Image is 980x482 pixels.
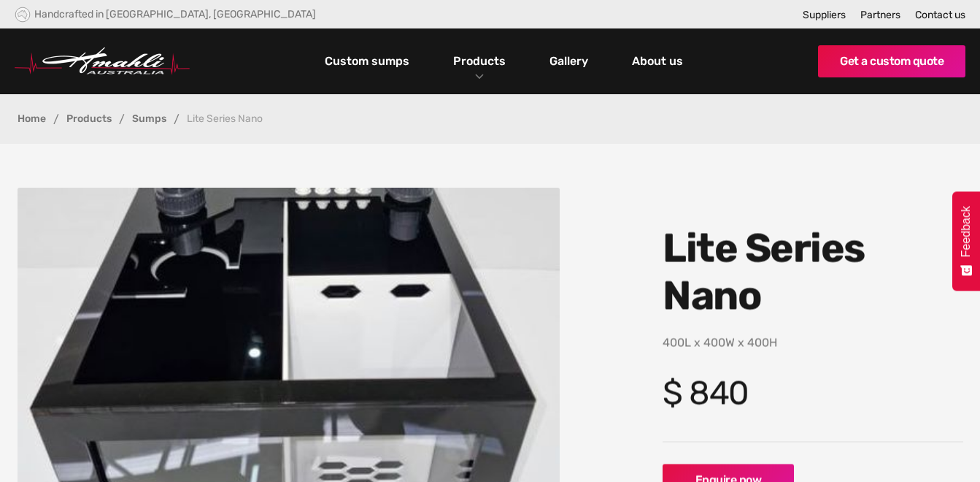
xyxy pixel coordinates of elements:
[18,114,46,124] a: Home
[546,49,592,74] a: Gallery
[628,49,687,74] a: About us
[15,47,190,75] a: home
[450,50,509,72] a: Products
[34,8,316,20] div: Handcrafted in [GEOGRAPHIC_DATA], [GEOGRAPHIC_DATA]
[15,47,190,75] img: Hmahli Australia Logo
[952,191,980,291] button: Feedback - Show survey
[860,9,900,21] a: Partners
[663,334,963,351] p: 400L x 400W x 400H
[960,206,973,257] span: Feedback
[663,373,963,412] h4: $ 840
[663,224,963,319] h1: Lite Series Nano
[915,9,965,21] a: Contact us
[66,114,112,124] a: Products
[187,114,263,124] div: Lite Series Nano
[132,114,166,124] a: Sumps
[818,45,965,77] a: Get a custom quote
[803,9,846,21] a: Suppliers
[321,49,413,74] a: Custom sumps
[442,28,517,94] div: Products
